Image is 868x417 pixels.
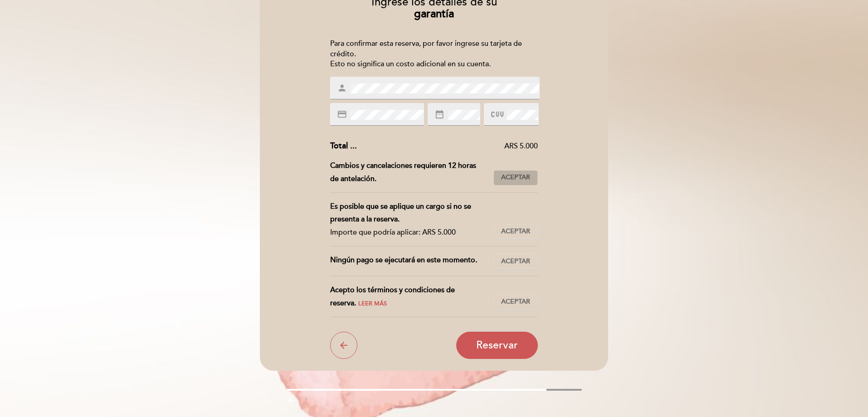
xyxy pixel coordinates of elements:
span: Aceptar [501,173,530,182]
span: Aceptar [501,227,530,236]
div: Acepto los términos y condiciones de reserva. [330,284,494,310]
i: credit_card [337,109,347,119]
button: Aceptar [493,254,538,269]
button: Reservar [456,332,538,359]
div: Cambios y cancelaciones requieren 12 horas de antelación. [330,159,494,186]
button: Aceptar [493,170,538,186]
button: Aceptar [493,224,538,239]
i: arrow_backward [286,395,297,406]
div: Importe que podría aplicar: ARS 5.000 [330,226,487,239]
span: Leer más [358,300,387,307]
span: Total ... [330,141,357,151]
div: Ningún pago se ejecutará en este momento. [330,254,494,269]
button: Aceptar [493,294,538,310]
i: person [337,83,347,93]
span: Aceptar [501,257,530,266]
span: Aceptar [501,297,530,307]
span: Reservar [476,339,518,352]
div: ARS 5.000 [357,141,538,152]
i: date_range [434,109,444,119]
div: Es posible que se aplique un cargo si no se presenta a la reserva. [330,200,487,226]
b: garantía [414,7,454,20]
div: Para confirmar esta reserva, por favor ingrese su tarjeta de crédito. Esto no significa un costo ... [330,39,538,70]
button: arrow_back [330,332,357,359]
i: arrow_back [338,340,349,351]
